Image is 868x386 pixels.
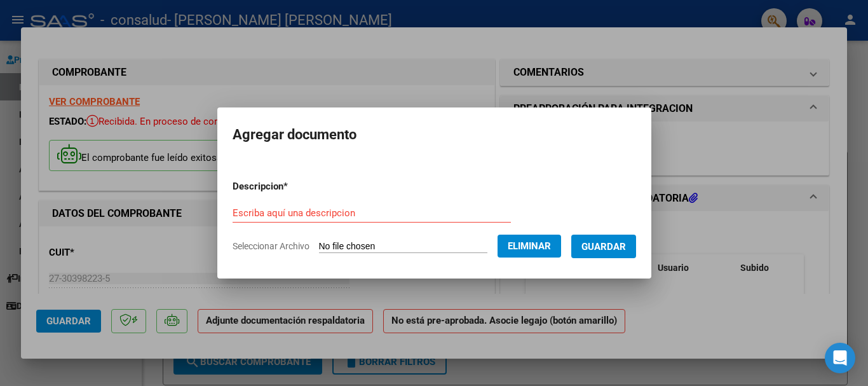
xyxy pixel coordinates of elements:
span: Guardar [581,241,626,252]
div: Open Intercom Messenger [825,343,855,373]
button: Eliminar [498,235,561,258]
span: Seleccionar Archivo [233,241,309,251]
button: Guardar [571,235,636,258]
p: Descripcion [233,179,354,194]
h2: Agregar documento [233,123,636,147]
span: Eliminar [508,240,551,252]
